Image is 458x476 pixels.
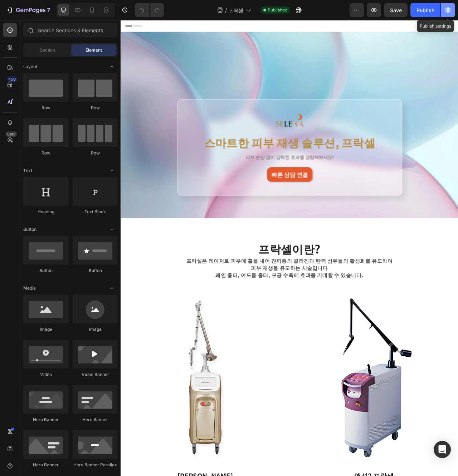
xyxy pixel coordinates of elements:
[135,3,164,17] div: Undo/Redo
[73,371,118,378] div: Video Banner
[23,371,68,378] div: Video
[390,7,402,13] span: Save
[23,63,37,70] span: Layout
[23,326,68,333] div: Image
[106,224,118,235] span: Toggle open
[73,326,118,333] div: Image
[23,462,68,468] div: Hero Banner
[73,150,118,156] div: Row
[23,23,118,37] input: Search Sections & Elements
[410,3,440,17] button: Publish
[73,209,118,215] div: Text Block
[40,47,55,53] span: Section
[23,167,32,174] span: Text
[268,7,287,13] span: Published
[86,47,102,53] span: Element
[23,150,68,156] div: Row
[73,462,118,468] div: Hero Banner Parallax
[89,146,340,166] h2: 스마트한 피부 재생 솔루션, 프락셀
[23,226,36,233] span: Button
[416,6,434,14] div: Publish
[186,187,244,206] button: <p>빠른 상담 연결</p>
[5,281,424,301] h2: 프락셀이란?
[23,267,68,274] div: Button
[7,76,17,82] div: 450
[5,131,17,137] div: Beta
[23,105,68,111] div: Row
[90,171,340,178] p: 피부 손상 없이 강력한 효과를 경험해보세요!
[73,416,118,423] div: Hero Banner
[434,441,451,458] div: Open Intercom Messenger
[384,3,408,17] button: Save
[106,282,118,294] span: Toggle open
[191,191,238,202] p: 빠른 상담 연결
[106,61,118,72] span: Toggle open
[23,209,68,215] div: Heading
[106,165,118,176] span: Toggle open
[23,285,36,291] span: Media
[42,301,388,329] p: 프락셀은 레이저로 피부에 홀을 내어 진피층의 콜라겐과 탄력 섬유들의 활성화를 유도하여 피부 재생을 유도하는 시술입니다 패인 흉터, 여드름 흉터, 모공 수축에 효과를 기대할 수...
[73,267,118,274] div: Button
[225,6,227,14] span: /
[121,20,458,476] iframe: Design area
[47,6,50,14] p: 7
[23,416,68,423] div: Hero Banner
[3,3,53,17] button: 7
[187,118,242,137] img: 2025-08-11___1.24.54-removebg-preview.png
[228,6,243,14] span: 프락셀
[73,105,118,111] div: Row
